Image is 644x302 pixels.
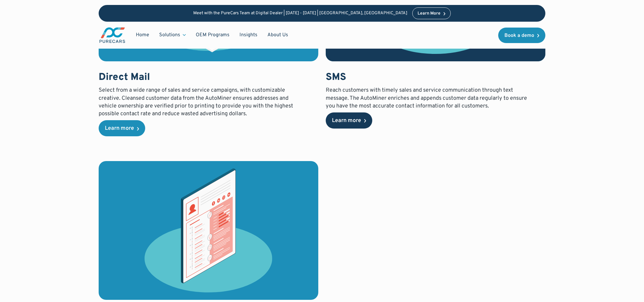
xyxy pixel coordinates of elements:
div: Learn more [105,126,134,131]
a: Insights [235,29,262,41]
p: Meet with the PureCars Team at Digital Dealer | [DATE] - [DATE] | [GEOGRAPHIC_DATA], [GEOGRAPHIC_... [193,11,407,16]
p: Select from a wide range of sales and service campaigns, with customizable creative. Cleansed cus... [99,86,307,118]
a: Learn more [326,112,372,129]
a: main [99,27,126,44]
div: Solutions [159,32,180,38]
a: Book a demo [498,28,545,43]
h3: SMS [326,71,534,84]
a: About Us [262,29,293,41]
a: Home [131,29,154,41]
div: Book a demo [504,33,534,38]
a: Learn More [412,7,451,19]
p: Reach customers with timely sales and service communication through text message. The AutoMiner e... [326,86,534,110]
h3: Direct Mail [99,71,307,84]
div: Learn more [332,118,361,124]
div: Learn More [418,11,441,16]
img: purecars logo [99,27,126,44]
a: Learn more [99,120,145,136]
div: Solutions [154,29,191,41]
a: OEM Programs [191,29,235,41]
